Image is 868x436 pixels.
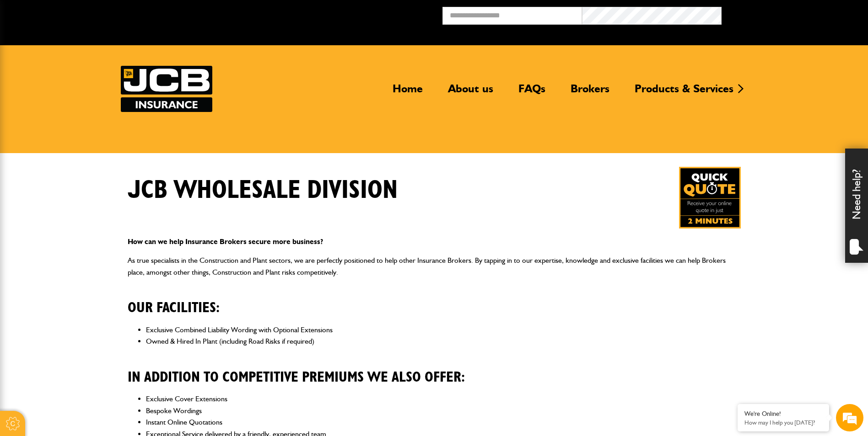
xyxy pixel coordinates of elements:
p: As true specialists in the Construction and Plant sectors, we are perfectly positioned to help ot... [128,255,741,278]
li: Bespoke Wordings [146,405,741,417]
p: How can we help Insurance Brokers secure more business? [128,236,741,248]
a: Get your insurance quote in just 2-minutes [679,167,741,229]
a: Products & Services [628,82,740,103]
button: Broker Login [722,7,861,21]
a: Brokers [564,82,616,103]
img: Quick Quote [679,167,741,229]
a: JCB Insurance Services [121,66,212,112]
a: FAQs [512,82,552,103]
li: Exclusive Combined Liability Wording with Optional Extensions [146,324,741,336]
div: We're Online! [744,410,822,418]
li: Exclusive Cover Extensions [146,393,741,405]
li: Owned & Hired In Plant (including Road Risks if required) [146,335,741,347]
h2: Our facilities: [128,285,741,316]
li: Instant Online Quotations [146,416,741,428]
img: JCB Insurance Services logo [121,66,212,112]
p: How may I help you today? [744,419,822,426]
h2: In addition to competitive premiums we also offer: [128,355,741,386]
h1: JCB Wholesale Division [128,175,398,206]
div: Need help? [845,149,868,263]
a: Home [386,82,430,103]
a: About us [441,82,500,103]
